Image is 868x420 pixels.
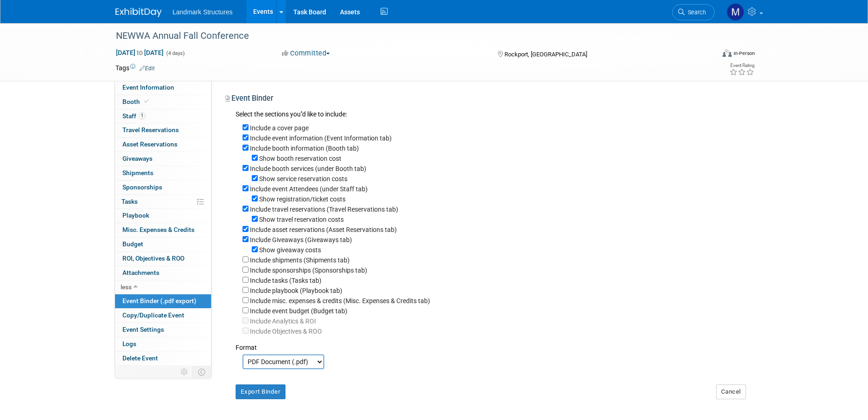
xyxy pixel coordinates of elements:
span: Copy/Duplicate Event [122,311,184,319]
span: less [121,283,132,291]
span: ROI, Objectives & ROO [122,255,184,262]
a: Event Binder (.pdf export) [115,294,211,308]
div: Format [236,336,746,352]
label: Include sponsorships (Sponsorships tab) [250,267,367,274]
td: Toggle Event Tabs [192,366,211,378]
label: Include Giveaways (Giveaways tab) [250,236,352,243]
i: Booth reservation complete [144,99,149,104]
span: Playbook [122,212,149,219]
div: Event Binder [225,93,746,107]
a: Budget [115,237,211,251]
div: NEWWA Annual Fall Conference [113,28,701,44]
label: Include event budget (Budget tab) [250,307,347,315]
a: Attachments [115,266,211,280]
td: Tags [115,63,155,73]
a: ROI, Objectives & ROO [115,252,211,266]
a: Logs [115,337,211,351]
span: Shipments [122,169,153,177]
a: less [115,280,211,294]
label: Include shipments (Shipments tab) [250,256,350,264]
a: Asset Reservations [115,138,211,152]
a: Playbook [115,209,211,223]
span: Attachments [122,269,159,276]
label: Include booth information (Booth tab) [250,145,359,152]
div: Event Format [660,48,755,62]
span: Delete Event [122,354,158,362]
a: Giveaways [115,152,211,166]
a: Tasks [115,195,211,209]
input: Your ExhibitDay workspace does not have access to Analytics and ROI. [243,328,249,334]
img: Format-Inperson.png [722,49,732,57]
span: Event Settings [122,326,164,333]
label: Include tasks (Tasks tab) [250,277,322,284]
a: Copy/Duplicate Event [115,309,211,323]
button: Committed [279,49,334,58]
label: Include a cover page [250,124,309,132]
label: Your ExhibitDay workspace does not have access to Analytics and ROI. [250,317,316,325]
span: to [135,49,144,56]
label: Include booth services (under Booth tab) [250,165,366,172]
a: Event Information [115,81,211,95]
label: Show service reservation costs [259,175,347,183]
span: Sponsorships [122,183,162,191]
span: Booth [122,98,151,105]
span: Staff [122,112,146,120]
span: Travel Reservations [122,126,179,134]
label: Show registration/ticket costs [259,195,346,203]
span: Tasks [121,198,138,205]
a: Booth [115,95,211,109]
span: Misc. Expenses & Credits [122,226,194,233]
a: Sponsorships [115,181,211,195]
label: Include travel reservations (Travel Reservations tab) [250,206,398,213]
a: Travel Reservations [115,123,211,137]
img: ExhibitDay [115,8,162,17]
label: Include event Attendees (under Staff tab) [250,185,368,193]
span: Asset Reservations [122,140,177,148]
span: Rockport, [GEOGRAPHIC_DATA] [504,51,587,58]
button: Export Binder [236,384,286,399]
a: Event Settings [115,323,211,337]
div: Select the sections you''d like to include: [236,110,746,120]
label: Show travel reservation costs [259,216,344,223]
label: Include playbook (Playbook tab) [250,287,342,294]
a: Edit [140,65,155,72]
label: Include event information (Event Information tab) [250,134,392,142]
a: Search [672,4,715,20]
label: Include asset reservations (Asset Reservations tab) [250,226,397,233]
img: Maryann Tijerina [727,3,744,21]
div: In-Person [733,50,755,57]
span: Budget [122,240,143,248]
button: Cancel [716,384,746,399]
a: Delete Event [115,352,211,365]
span: Logs [122,340,136,347]
span: Event Information [122,84,174,91]
input: Your ExhibitDay workspace does not have access to Analytics and ROI. [243,317,249,323]
span: Event Binder (.pdf export) [122,297,196,304]
span: Landmark Structures [173,8,233,16]
a: Staff1 [115,110,211,123]
label: Show booth reservation cost [259,155,341,162]
span: 1 [139,112,146,119]
span: [DATE] [DATE] [115,49,164,57]
span: Giveaways [122,155,152,162]
div: Event Rating [729,63,754,68]
label: Your ExhibitDay workspace does not have access to Analytics and ROI. [250,328,322,335]
td: Personalize Event Tab Strip [176,366,193,378]
a: Shipments [115,166,211,180]
label: Include misc. expenses & credits (Misc. Expenses & Credits tab) [250,297,430,304]
span: Search [685,9,706,16]
a: Misc. Expenses & Credits [115,223,211,237]
label: Show giveaway costs [259,246,321,254]
span: (4 days) [165,50,185,56]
